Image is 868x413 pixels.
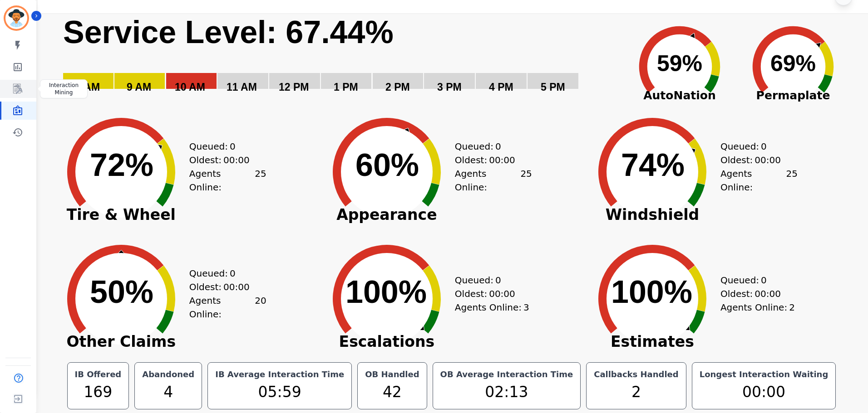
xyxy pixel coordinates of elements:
[736,87,850,104] span: Permaplate
[189,294,266,321] div: Agents Online:
[439,368,575,381] div: OB Average Interaction Time
[140,381,196,403] div: 4
[127,81,151,93] text: 9 AM
[455,301,532,314] div: Agents Online:
[319,337,455,346] span: Escalations
[755,287,781,301] span: 00:00
[455,153,523,167] div: Oldest:
[489,287,515,301] span: 00:00
[189,153,257,167] div: Oldest:
[355,147,419,183] text: 60%
[720,153,789,167] div: Oldest:
[255,294,266,321] span: 20
[720,301,798,314] div: Agents Online:
[495,273,501,287] span: 0
[520,167,532,194] span: 25
[455,167,532,194] div: Agents Online:
[175,81,205,93] text: 10 AM
[73,368,123,381] div: IB Offered
[189,267,257,280] div: Queued:
[720,287,789,301] div: Oldest:
[53,210,189,219] span: Tire & Wheel
[363,368,421,381] div: OB Handled
[437,81,462,93] text: 3 PM
[75,81,100,93] text: 8 AM
[455,273,523,287] div: Queued:
[611,274,692,310] text: 100%
[761,273,767,287] span: 0
[223,153,250,167] span: 00:00
[755,153,781,167] span: 00:00
[698,381,830,403] div: 00:00
[230,267,236,280] span: 0
[489,153,515,167] span: 00:00
[255,167,266,194] span: 25
[489,81,513,93] text: 4 PM
[230,140,236,153] span: 0
[53,337,189,346] span: Other Claims
[657,51,702,76] text: 59%
[213,381,346,403] div: 05:59
[592,381,681,403] div: 2
[189,140,257,153] div: Queued:
[720,167,798,194] div: Agents Online:
[541,81,565,93] text: 5 PM
[63,15,394,50] text: Service Level: 67.44%
[439,381,575,403] div: 02:13
[223,280,250,294] span: 00:00
[789,301,795,314] span: 2
[62,13,621,106] svg: Service Level: 0%
[213,368,346,381] div: IB Average Interaction Time
[592,368,681,381] div: Callbacks Handled
[495,140,501,153] span: 0
[73,381,123,403] div: 169
[720,273,789,287] div: Queued:
[363,381,421,403] div: 42
[385,81,410,93] text: 2 PM
[584,210,720,219] span: Windshield
[90,274,153,310] text: 50%
[227,81,257,93] text: 11 AM
[720,140,789,153] div: Queued:
[623,87,736,104] span: AutoNation
[189,280,257,294] div: Oldest:
[621,147,685,183] text: 74%
[345,274,427,310] text: 100%
[189,167,266,194] div: Agents Online:
[334,81,358,93] text: 1 PM
[319,210,455,219] span: Appearance
[455,140,523,153] div: Queued:
[5,7,27,29] img: Bordered avatar
[770,51,816,76] text: 69%
[698,368,830,381] div: Longest Interaction Waiting
[90,147,153,183] text: 72%
[455,287,523,301] div: Oldest:
[279,81,309,93] text: 12 PM
[140,368,196,381] div: Abandoned
[786,167,797,194] span: 25
[584,337,720,346] span: Estimates
[761,140,767,153] span: 0
[523,301,529,314] span: 3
